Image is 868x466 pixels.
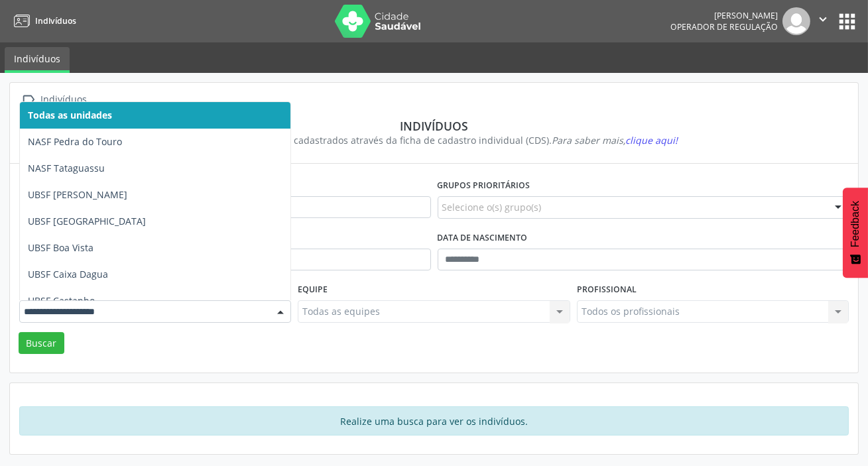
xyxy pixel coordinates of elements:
label: Profissional [577,280,637,300]
span: UBSF Caixa Dagua [28,268,108,280]
button:  [810,7,836,35]
label: Grupos prioritários [438,176,530,196]
div: Realize uma busca para ver os indivíduos. [19,406,849,436]
a: Indivíduos [9,10,76,32]
div: [PERSON_NAME] [670,10,778,21]
span: Selecione o(s) grupo(s) [442,200,542,214]
button: apps [836,10,859,33]
span: UBSF [GEOGRAPHIC_DATA] [28,215,146,227]
img: img [782,7,810,35]
span: Indivíduos [35,15,76,27]
span: NASF Tataguassu [28,162,105,174]
span: UBSF [PERSON_NAME] [28,188,127,201]
div: Indivíduos [29,119,839,133]
a: Indivíduos [5,47,70,73]
div: Visualize os indivíduos cadastrados através da ficha de cadastro individual (CDS). [29,133,839,147]
i:  [19,90,38,109]
i: Para saber mais, [552,134,678,146]
button: Feedback - Mostrar pesquisa [843,188,868,278]
button: Buscar [19,332,64,355]
span: clique aqui! [625,134,678,146]
label: Equipe [298,280,328,300]
span: NASF Pedra do Touro [28,135,122,148]
i:  [816,12,830,27]
a:  Indivíduos [19,90,90,109]
span: UBSF Boa Vista [28,241,93,254]
span: UBSF Castanho [28,294,95,307]
label: Data de nascimento [438,228,528,249]
div: Indivíduos [38,90,90,109]
span: Feedback [849,201,861,247]
span: Todas as unidades [28,109,112,121]
span: Operador de regulação [670,21,778,32]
